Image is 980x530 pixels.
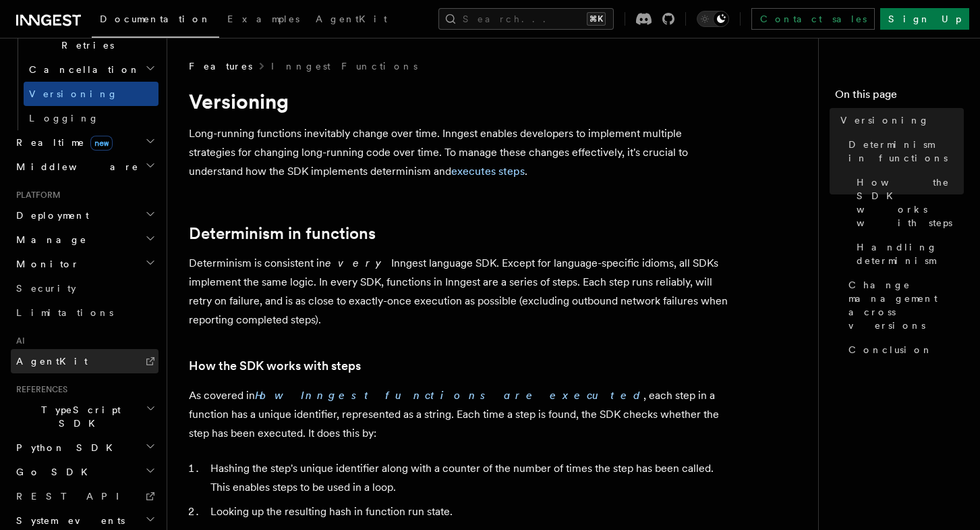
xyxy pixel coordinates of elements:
[189,254,728,329] p: Determinism is consistent in Inngest language SDK. Except for language-specific idioms, all SDKs ...
[11,484,158,508] a: REST API
[11,257,80,271] span: Monitor
[316,14,387,24] span: AgentKit
[29,88,118,99] span: Versioning
[308,4,395,36] a: AgentKit
[227,14,299,24] span: Examples
[11,514,125,527] span: System events
[751,8,875,30] a: Contact sales
[16,283,76,294] span: Security
[189,386,728,443] p: As covered in , each step in a function has a unique identifier, represented as a string. Each ti...
[24,63,140,76] span: Cancellation
[11,252,158,276] button: Monitor
[11,203,158,228] button: Deployment
[451,165,525,178] a: executes steps
[24,106,158,130] a: Logging
[11,460,158,484] button: Go SDK
[851,235,964,273] a: Handling determinism
[24,57,158,82] button: Cancellation
[16,307,113,318] span: Limitations
[206,459,728,497] li: Hashing the step's unique identifier along with a counter of the number of times the step has bee...
[880,8,969,30] a: Sign Up
[24,20,158,57] button: Errors & Retries
[92,4,219,38] a: Documentation
[835,108,964,132] a: Versioning
[11,130,158,155] button: Realtimenew
[11,403,146,430] span: TypeScript SDK
[848,138,964,165] span: Determinism in functions
[11,465,96,479] span: Go SDK
[697,11,729,27] button: Toggle dark mode
[189,89,728,113] h1: Versioning
[848,343,933,356] span: Conclusion
[189,224,376,243] a: Determinism in functions
[587,12,606,26] kbd: ⌘K
[189,124,728,181] p: Long-running functions inevitably change over time. Inngest enables developers to implement multi...
[843,132,964,170] a: Determinism in functions
[843,273,964,338] a: Change management across versions
[851,170,964,235] a: How the SDK works with steps
[16,356,88,367] span: AgentKit
[11,435,158,460] button: Python SDK
[189,356,361,375] a: How the SDK works with steps
[11,349,158,373] a: AgentKit
[857,176,964,230] span: How the SDK works with steps
[848,278,964,332] span: Change management across versions
[857,240,964,267] span: Handling determinism
[29,113,99,124] span: Logging
[325,257,391,269] em: every
[219,4,308,36] a: Examples
[24,25,146,52] span: Errors & Retries
[11,276,158,300] a: Security
[11,441,121,454] span: Python SDK
[271,59,417,73] a: Inngest Functions
[11,209,89,222] span: Deployment
[11,228,158,252] button: Manage
[11,384,67,395] span: References
[11,190,61,201] span: Platform
[189,59,252,73] span: Features
[11,155,158,179] button: Middleware
[90,136,113,151] span: new
[11,233,87,246] span: Manage
[11,398,158,435] button: TypeScript SDK
[11,336,25,346] span: AI
[24,82,158,106] a: Versioning
[16,491,131,502] span: REST API
[11,136,113,149] span: Realtime
[843,338,964,362] a: Conclusion
[438,8,614,30] button: Search...⌘K
[11,300,158,325] a: Limitations
[840,113,929,127] span: Versioning
[835,86,964,108] h4: On this page
[11,160,139,174] span: Middleware
[255,389,643,402] a: How Inngest functions are executed
[100,14,211,24] span: Documentation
